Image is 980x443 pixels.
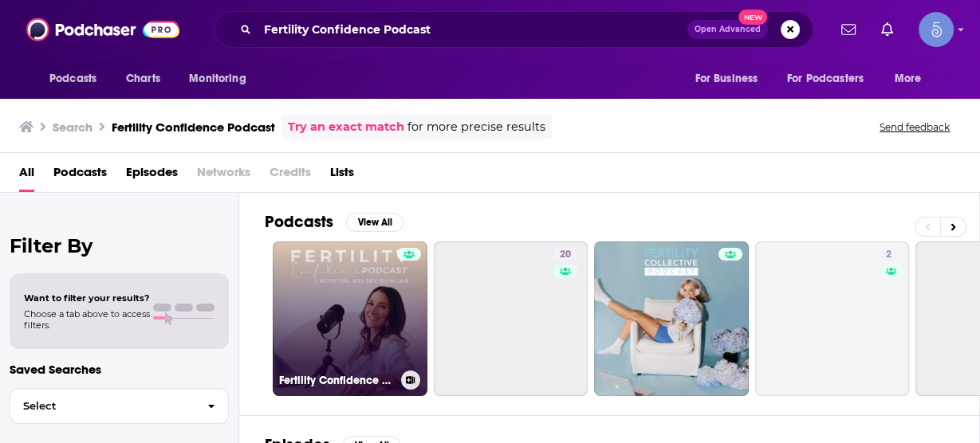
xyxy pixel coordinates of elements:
[19,159,34,192] a: All
[683,64,777,94] button: open menu
[738,10,767,25] span: New
[189,68,246,90] span: Monitoring
[875,16,899,43] a: Show notifications dropdown
[560,247,571,263] span: 20
[330,159,354,192] a: Lists
[49,68,96,90] span: Podcasts
[346,213,403,232] button: View All
[10,362,229,377] p: Saved Searches
[919,12,954,47] span: Logged in as Spiral5-G1
[26,14,179,45] img: Podchaser - Follow, Share and Rate Podcasts
[880,248,898,261] a: 2
[895,68,922,90] span: More
[755,241,910,396] a: 2
[553,248,577,261] a: 20
[886,247,891,263] span: 2
[126,159,178,192] a: Episodes
[273,241,427,396] a: Fertility Confidence Podcast
[53,120,92,135] h3: Search
[288,118,404,136] a: Try an exact match
[24,308,150,331] span: Choose a tab above to access filters.
[116,64,170,94] a: Charts
[687,20,768,39] button: Open AdvancedNew
[10,234,229,257] h2: Filter By
[884,64,942,94] button: open menu
[787,68,864,90] span: For Podcasters
[777,64,887,94] button: open menu
[10,401,195,411] span: Select
[835,16,862,43] a: Show notifications dropdown
[258,17,687,42] input: Search podcasts, credits, & more...
[695,25,761,33] span: Open Advanced
[10,388,229,424] button: Select
[265,212,403,232] a: PodcastsView All
[434,241,588,396] a: 20
[695,68,758,90] span: For Business
[875,120,954,134] button: Send feedback
[919,12,954,47] button: Show profile menu
[197,159,250,192] span: Networks
[24,292,150,304] span: Want to filter your results?
[279,374,395,387] h3: Fertility Confidence Podcast
[126,68,160,90] span: Charts
[112,120,275,135] h3: Fertility Confidence Podcast
[270,159,311,192] span: Credits
[38,64,117,94] button: open menu
[214,11,813,48] div: Search podcasts, credits, & more...
[265,212,333,232] h2: Podcasts
[178,64,266,94] button: open menu
[407,118,545,136] span: for more precise results
[53,159,107,192] a: Podcasts
[919,12,954,47] img: User Profile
